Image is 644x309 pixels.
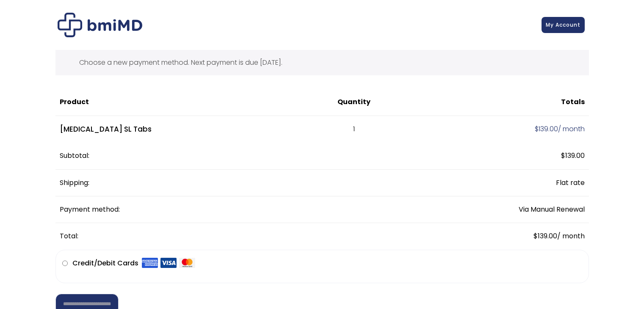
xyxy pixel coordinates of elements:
span: $ [535,124,539,134]
th: Quantity [303,89,405,116]
span: $ [533,231,538,241]
td: 1 [303,116,405,143]
td: / month [405,223,589,249]
td: Flat rate [405,170,589,196]
td: Via Manual Renewal [405,196,589,223]
img: Mastercard [179,257,195,268]
div: Choose a new payment method. Next payment is due [DATE]. [55,50,589,75]
span: My Account [546,21,580,28]
th: Payment method: [55,196,405,223]
th: Shipping: [55,170,405,196]
td: / month [405,116,589,143]
span: 139.00 [535,124,558,134]
th: Total: [55,223,405,249]
th: Totals [405,89,589,116]
a: My Account [542,17,585,33]
td: [MEDICAL_DATA] SL Tabs [55,116,303,143]
img: Checkout [58,13,142,37]
th: Subtotal: [55,143,405,169]
img: Amex [142,257,158,268]
span: 139.00 [561,151,585,160]
span: $ [561,151,565,160]
label: Credit/Debit Cards [72,257,195,270]
span: 139.00 [533,231,557,241]
img: Visa [160,257,177,268]
th: Product [55,89,303,116]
